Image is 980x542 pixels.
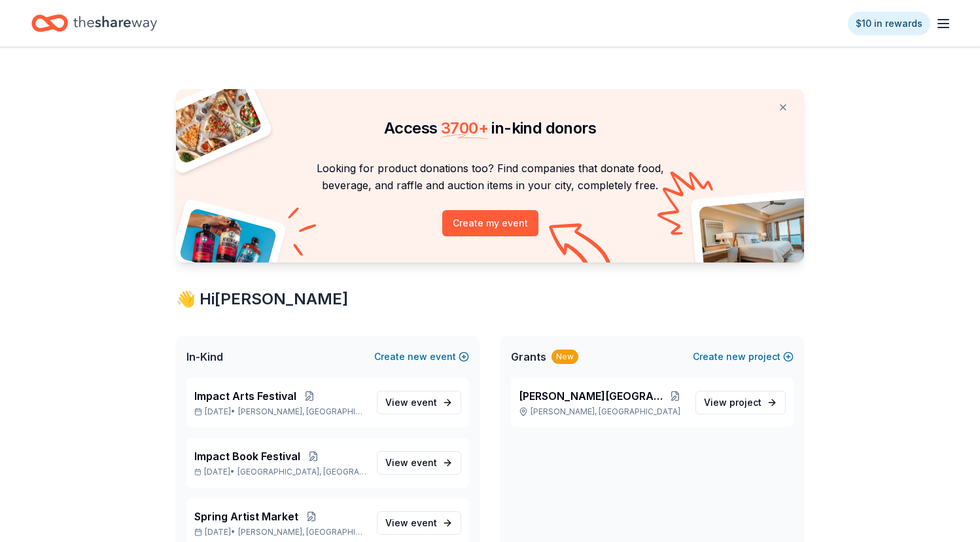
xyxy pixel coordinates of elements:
[519,388,665,404] span: [PERSON_NAME][GEOGRAPHIC_DATA]
[551,350,578,364] div: New
[377,391,461,414] a: View event
[162,81,264,165] img: Pizza
[549,223,614,272] img: Curvy arrow
[237,467,366,477] span: [GEOGRAPHIC_DATA], [GEOGRAPHIC_DATA]
[31,8,157,39] a: Home
[726,349,746,365] span: new
[519,406,685,417] p: [PERSON_NAME], [GEOGRAPHIC_DATA]
[704,395,761,410] span: View
[848,12,930,35] a: $10 in rewards
[441,118,488,137] span: 3700 +
[411,457,437,468] span: event
[194,388,296,404] span: Impact Arts Festival
[192,160,788,194] p: Looking for product donations too? Find companies that donate food, beverage, and raffle and auct...
[374,349,469,365] button: Createnewevent
[186,349,223,365] span: In-Kind
[411,397,437,408] span: event
[194,406,366,417] p: [DATE] •
[511,349,546,365] span: Grants
[408,349,427,365] span: new
[377,511,461,535] a: View event
[194,467,366,477] p: [DATE] •
[385,395,437,410] span: View
[238,406,366,417] span: [PERSON_NAME], [GEOGRAPHIC_DATA]
[384,118,596,137] span: Access in-kind donors
[695,391,786,414] a: View project
[693,349,794,365] button: Createnewproject
[194,448,300,464] span: Impact Book Festival
[385,455,437,471] span: View
[385,515,437,531] span: View
[411,517,437,528] span: event
[442,210,538,236] button: Create my event
[729,397,761,408] span: project
[194,509,298,524] span: Spring Artist Market
[238,527,366,537] span: [PERSON_NAME], [GEOGRAPHIC_DATA]
[377,451,461,475] a: View event
[176,289,804,310] div: 👋 Hi [PERSON_NAME]
[194,527,366,537] p: [DATE] •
